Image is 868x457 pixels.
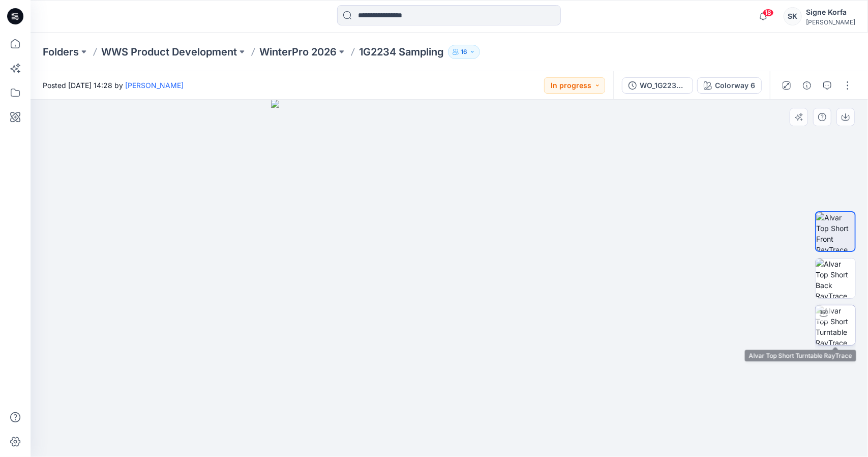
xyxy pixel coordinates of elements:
[43,45,79,59] a: Folders
[640,80,686,91] div: WO_1G2234-3D-1
[816,212,855,251] img: Alvar Top Short Front RayTrace
[43,80,184,91] span: Posted [DATE] 14:28 by
[359,45,444,59] p: 1G2234 Sampling
[806,18,855,26] div: [PERSON_NAME]
[784,7,802,25] div: SK
[259,45,337,59] a: WinterPro 2026
[806,6,855,18] div: Signe Korfa
[715,80,755,91] div: Colorway 6
[622,77,693,94] button: WO_1G2234-3D-1
[101,45,237,59] a: WWS Product Development
[271,100,628,457] img: eyJhbGciOiJIUzI1NiIsImtpZCI6IjAiLCJzbHQiOiJzZXMiLCJ0eXAiOiJKV1QifQ.eyJkYXRhIjp7InR5cGUiOiJzdG9yYW...
[816,305,855,345] img: Alvar Top Short Turntable RayTrace
[763,9,774,17] span: 18
[697,77,762,94] button: Colorway 6
[799,77,815,94] button: Details
[816,259,855,298] img: Alvar Top Short Back RayTrace
[125,81,184,90] a: [PERSON_NAME]
[448,45,480,59] button: 16
[461,46,467,58] p: 16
